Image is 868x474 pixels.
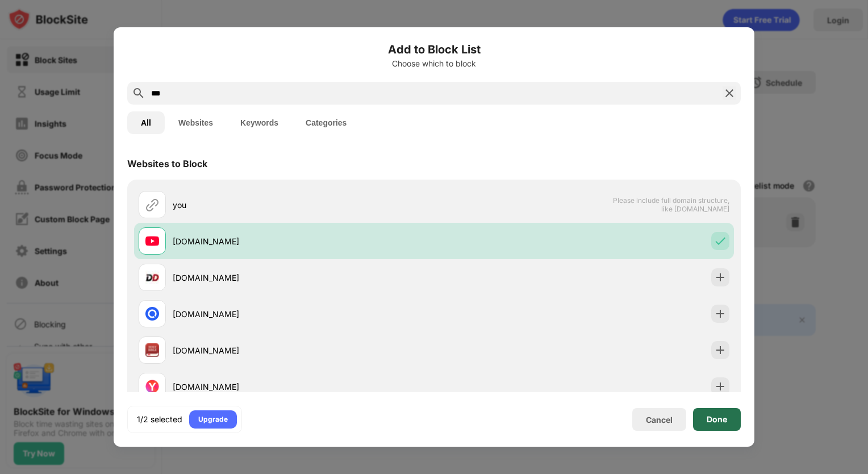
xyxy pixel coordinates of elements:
div: [DOMAIN_NAME] [173,272,434,284]
div: 1/2 selected [137,414,182,425]
img: favicons [145,343,159,357]
h6: Add to Block List [127,41,741,58]
div: you [173,199,434,211]
div: Cancel [646,415,673,425]
img: favicons [145,307,159,321]
div: Websites to Block [127,158,207,169]
div: [DOMAIN_NAME] [173,235,434,247]
img: search-close [723,86,736,100]
span: Please include full domain structure, like [DOMAIN_NAME] [612,196,729,213]
img: favicons [145,380,159,393]
button: Categories [292,111,360,134]
div: Upgrade [198,414,228,425]
div: Done [707,415,727,424]
button: Keywords [227,111,292,134]
div: [DOMAIN_NAME] [173,308,434,320]
img: url.svg [145,198,159,211]
div: [DOMAIN_NAME] [173,344,434,356]
img: favicons [145,234,159,248]
img: search.svg [132,86,145,100]
div: Choose which to block [127,59,741,68]
div: [DOMAIN_NAME] [173,381,434,393]
img: favicons [145,271,159,284]
button: All [127,111,165,134]
button: Websites [165,111,227,134]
